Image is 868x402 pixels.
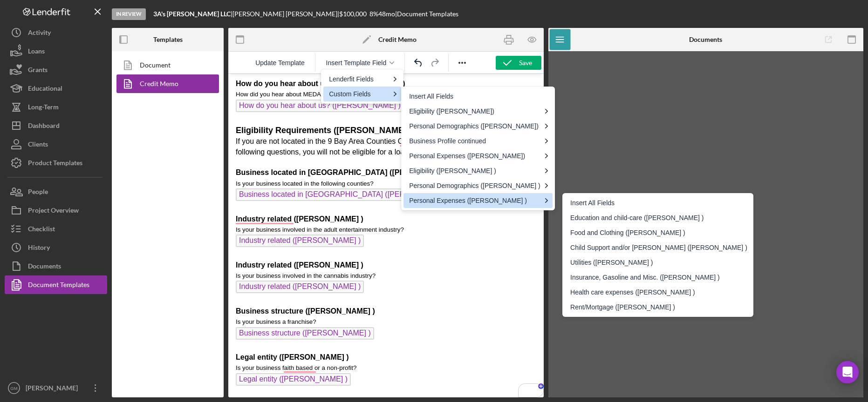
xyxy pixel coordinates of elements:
div: Lenderfit Fields [323,72,401,87]
button: Save [496,56,541,70]
button: Project Overview [5,201,107,220]
div: [PERSON_NAME] [23,379,84,400]
div: Food and Clothing ([PERSON_NAME] ) [570,227,747,238]
div: Utilities ([PERSON_NAME] ) [570,257,747,268]
a: Loans [5,42,107,60]
div: Insert All Fields [570,197,747,208]
div: Personal Demographics (Ian Ocampo Ocampo) [403,119,553,134]
div: Product Templates [28,154,82,174]
div: Loans [28,42,45,63]
div: Child Support and/or [PERSON_NAME] ([PERSON_NAME] ) [570,242,747,253]
div: Rent/Mortgage ([PERSON_NAME] ) [570,301,747,313]
div: Lenderfit Fields [329,74,389,85]
button: Long-Term [5,98,107,116]
div: Rent/Mortgage (Anna Ocampo ) [565,300,751,315]
div: Personal Demographics ([PERSON_NAME]) [409,121,540,132]
div: Document Templates [28,275,89,296]
span: Update Template [255,59,305,67]
a: Activity [5,23,107,42]
div: 48 mo [378,10,395,18]
div: Grants [28,60,48,81]
button: Clients [5,135,107,154]
div: [PERSON_NAME] [PERSON_NAME] | [232,10,339,18]
button: Educational [5,79,107,98]
div: 8 % [369,10,378,18]
div: Eligibility (Ian Ocampo Ocampo) [403,104,553,119]
div: Insert All Fields [565,195,751,210]
div: Child Support and/or Alimony (Anna Ocampo ) [565,240,751,255]
div: Personal Expenses (Anna Ocampo ) [403,193,553,208]
button: Dashboard [5,116,107,135]
div: Open Intercom Messenger [836,361,859,383]
button: Documents [5,257,107,275]
a: Grants [5,60,107,79]
div: Health care expenses ([PERSON_NAME] ) [570,287,747,298]
div: Education and child-care (Anna Ocampo ) [565,210,751,225]
button: Reveal or hide additional toolbar items [454,56,470,69]
iframe: Rich Text Area [228,74,544,397]
b: 3A's [PERSON_NAME] LLC [153,10,231,18]
a: Document [116,56,214,74]
div: Health care expenses (Anna Ocampo ) [565,285,751,300]
div: In Review [112,8,146,20]
div: Activity [28,23,51,44]
div: Personal Demographics ([PERSON_NAME] ) [409,180,540,191]
div: Personal Expenses ([PERSON_NAME] ) [409,195,540,206]
div: Dashboard [28,116,60,137]
div: | Document Templates [395,10,458,18]
div: No Validated Documents [553,56,859,393]
a: Credit Memo [116,74,214,93]
div: People [28,182,48,203]
div: Personal Expenses (Ian Ocampo Ocampo) [403,148,553,163]
button: Document Templates [5,275,107,294]
a: People [5,182,107,201]
div: Save [519,56,532,70]
b: Credit Memo [378,36,417,43]
div: History [28,238,50,259]
a: Checklist [5,220,107,238]
div: Custom Fields [323,87,401,101]
div: Personal Expenses ([PERSON_NAME]) [409,150,540,161]
button: Product Templates [5,154,107,172]
div: Utilities (Anna Ocampo ) [565,255,751,270]
div: Eligibility ([PERSON_NAME]) [409,106,540,117]
div: Insurance, Gasoline and Misc. (Anna Ocampo ) [565,270,751,285]
div: Business Profile continued [403,134,553,148]
b: Documents [689,36,722,43]
div: Education and child-care ([PERSON_NAME] ) [570,212,747,223]
text: GM [10,386,17,391]
div: Personal Demographics (Anna Ocampo ) [403,178,553,193]
div: Insurance, Gasoline and Misc. ([PERSON_NAME] ) [570,272,747,283]
div: Custom Fields [329,88,389,100]
div: Food and Clothing (Anna Ocampo ) [565,225,751,240]
button: GM[PERSON_NAME] [5,379,107,397]
button: History [5,238,107,257]
div: Business Profile continued [409,135,540,147]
